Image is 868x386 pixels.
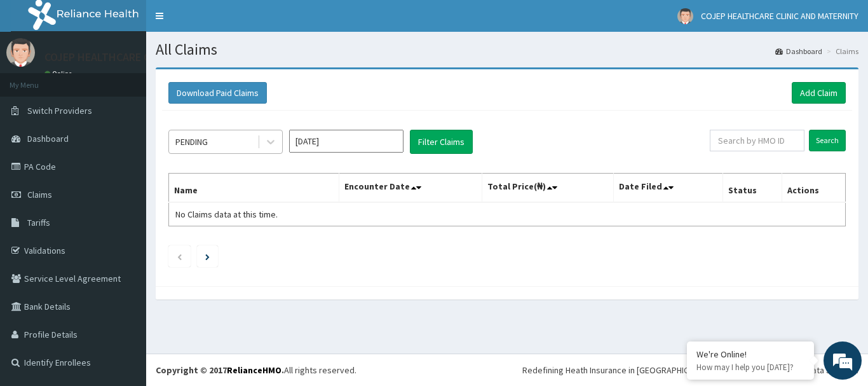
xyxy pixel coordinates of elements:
[782,174,845,203] th: Actions
[169,174,339,203] th: Name
[177,251,182,262] a: Previous page
[339,174,482,203] th: Encounter Date
[27,105,92,116] span: Switch Providers
[710,130,804,151] input: Search by HMO ID
[809,130,846,151] input: Search
[723,174,782,203] th: Status
[227,364,281,376] a: RelianceHMO
[792,82,846,104] a: Add Claim
[175,209,278,220] span: No Claims data at this time.
[44,69,75,78] a: Online
[156,41,858,58] h1: All Claims
[27,133,69,144] span: Dashboard
[410,130,473,154] button: Filter Claims
[677,8,693,24] img: User Image
[522,364,858,376] div: Redefining Heath Insurance in [GEOGRAPHIC_DATA] using Telemedicine and Data Science!
[701,10,858,22] span: COJEP HEALTHCARE CLINIC AND MATERNITY
[6,38,35,67] img: User Image
[146,354,868,386] footer: All rights reserved.
[168,82,267,104] button: Download Paid Claims
[482,174,614,203] th: Total Price(₦)
[44,52,258,63] p: COJEP HEALTHCARE CLINIC AND MATERNITY
[696,362,804,373] p: How may I help you today?
[175,135,208,148] div: PENDING
[156,364,284,376] strong: Copyright © 2017 .
[27,189,52,200] span: Claims
[775,46,822,57] a: Dashboard
[27,217,50,228] span: Tariffs
[205,251,210,262] a: Next page
[289,130,403,153] input: Select Month and Year
[824,46,858,57] li: Claims
[696,348,804,360] div: We're Online!
[614,174,723,203] th: Date Filed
